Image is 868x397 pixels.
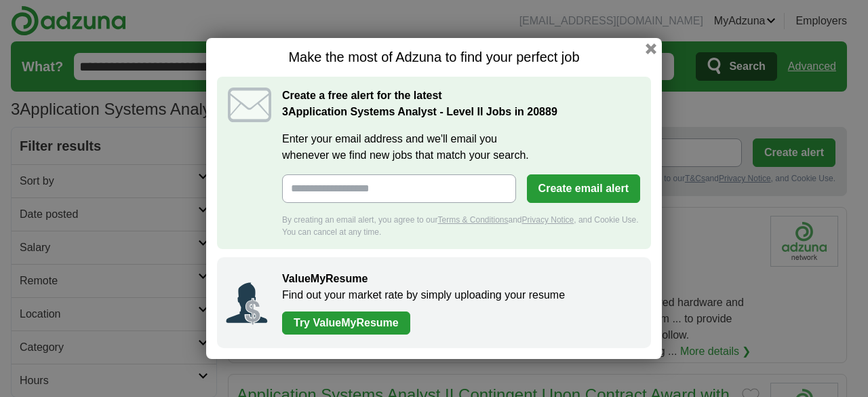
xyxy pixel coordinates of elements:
[282,214,640,238] div: By creating an email alert, you agree to our and , and Cookie Use. You can cancel at any time.
[217,49,651,66] h1: Make the most of Adzuna to find your perfect job
[282,106,557,117] strong: Application Systems Analyst - Level II Jobs in 20889
[522,215,574,225] a: Privacy Notice
[282,271,637,287] h2: ValueMyResume
[282,131,640,164] label: Enter your email address and we'll email you whenever we find new jobs that match your search.
[282,88,640,120] h2: Create a free alert for the latest
[437,215,508,225] a: Terms & Conditions
[228,88,271,122] img: icon_email.svg
[282,311,410,335] a: Try ValueMyResume
[282,287,637,303] p: Find out your market rate by simply uploading your resume
[527,174,640,203] button: Create email alert
[282,104,288,120] span: 3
